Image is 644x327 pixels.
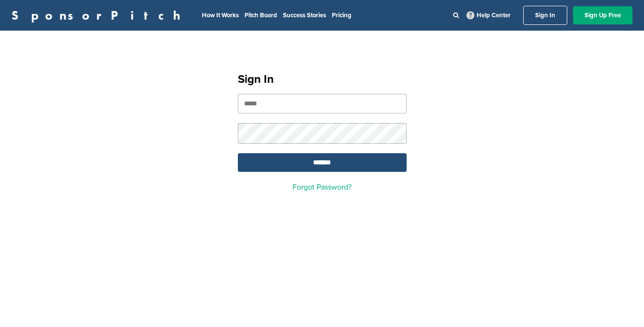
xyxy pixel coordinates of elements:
[573,6,632,24] a: Sign Up Free
[202,11,239,19] a: How It Works
[245,11,277,19] a: Pitch Board
[465,10,513,21] a: Help Center
[283,11,326,19] a: Success Stories
[293,182,351,192] a: Forgot Password?
[12,9,187,22] a: SponsorPitch
[332,11,351,19] a: Pricing
[238,71,407,88] h1: Sign In
[523,6,567,25] a: Sign In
